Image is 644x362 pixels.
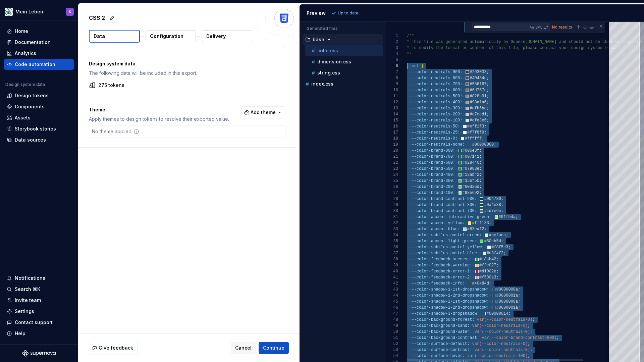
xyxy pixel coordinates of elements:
[386,51,398,57] div: 4
[386,75,398,81] div: 8
[386,63,398,69] div: 6
[470,82,486,87] span: #586167
[22,350,56,357] svg: Supernova Logo
[496,263,498,268] span: ;
[4,273,74,283] button: Notifications
[482,323,525,328] span: --color-neutrals-0
[412,70,462,74] span: --color-neutrals-900:
[412,118,462,123] span: --color-neutrals-100:
[235,345,252,351] span: Cancel
[543,24,550,31] div: Use Regular Expression (⌥⌘R)
[317,48,338,53] p: color.css
[412,348,472,352] span: --color-surface-contrast:
[479,257,496,262] span: #18ab42
[518,299,520,304] span: ;
[386,166,398,172] div: 23
[146,30,196,42] button: Configuration
[470,94,486,99] span: #828b91
[479,160,482,165] span: ;
[4,112,74,123] a: Assets
[484,239,501,244] span: #50eb5d
[412,166,455,171] span: --color-brand-500:
[305,69,383,76] button: string.css
[576,24,581,30] div: Previous Match (⇧Enter)
[412,342,470,346] span: --color-surface-default:
[386,111,398,117] div: 14
[386,202,398,208] div: 29
[386,280,398,287] div: 42
[89,106,229,113] p: Theme
[479,191,482,195] span: ;
[530,348,532,352] span: ;
[498,215,515,219] span: #91f54a
[386,148,398,154] div: 20
[551,23,575,31] div: No results
[412,136,458,141] span: --color-neutrals-0:
[479,166,482,171] span: ;
[484,203,501,207] span: #0a4e38
[386,87,398,93] div: 10
[15,125,56,132] div: Storybook stories
[15,103,45,110] div: Components
[202,30,252,42] button: Delivery
[518,305,520,310] span: ;
[484,209,501,213] span: #4d7e6e
[150,33,183,40] p: Configuration
[496,299,518,304] span: #0000000a
[491,245,508,250] span: #f8f5e3
[15,319,53,326] div: Contact support
[470,88,486,93] span: #6d767c
[386,190,398,196] div: 27
[412,287,489,292] span: --color-shadow-1-1st-dropshadow:
[412,275,472,280] span: --color-feedback-error-2:
[386,329,398,335] div: 50
[386,57,398,63] div: 5
[412,281,465,286] span: --color-feedback-info:
[4,37,74,48] a: Documentation
[530,329,532,334] span: ;
[386,99,398,105] div: 12
[508,311,511,316] span: ;
[412,233,482,238] span: --color-subtles-pastel-green:
[305,47,383,54] button: color.css
[386,335,398,341] div: 51
[484,197,501,201] span: #004730
[69,9,71,14] div: S
[412,311,479,316] span: --color-shadow-3-dropshadow:
[518,287,520,292] span: ;
[386,317,398,323] div: 48
[412,209,477,213] span: --color-brand-contrast-700:
[412,106,462,111] span: --color-neutrals-300:
[259,342,289,354] button: Continue
[525,323,527,328] span: )
[412,293,489,298] span: --color-shadow-1-2nd-dropshadow:
[412,191,455,195] span: --color-brand-100:
[412,172,455,177] span: --color-brand-400:
[486,112,489,117] span: ;
[470,100,486,105] span: #98a1a6
[412,245,484,250] span: --color-subtles-pastel-yellow:
[386,136,398,142] div: 18
[482,348,484,352] span: (
[386,256,398,262] div: 38
[501,239,503,244] span: ;
[386,130,398,136] div: 17
[482,342,525,346] span: --color-neutrals-0
[467,227,484,231] span: #83eaf2
[470,76,486,81] span: #40484d
[386,226,398,232] div: 33
[386,39,398,45] div: 2
[4,123,74,134] a: Storybook stories
[412,323,470,328] span: --color-background-sand:
[479,342,482,346] span: (
[15,308,34,315] div: Settings
[412,76,462,81] span: --color-neutrals-800:
[317,70,340,75] p: string.css
[412,263,472,268] span: --color-feedback-warning:
[496,293,518,298] span: #0000001a
[486,88,489,93] span: ;
[474,348,482,352] span: var
[89,125,142,138] div: No theme applied.
[99,345,133,351] span: Give feedback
